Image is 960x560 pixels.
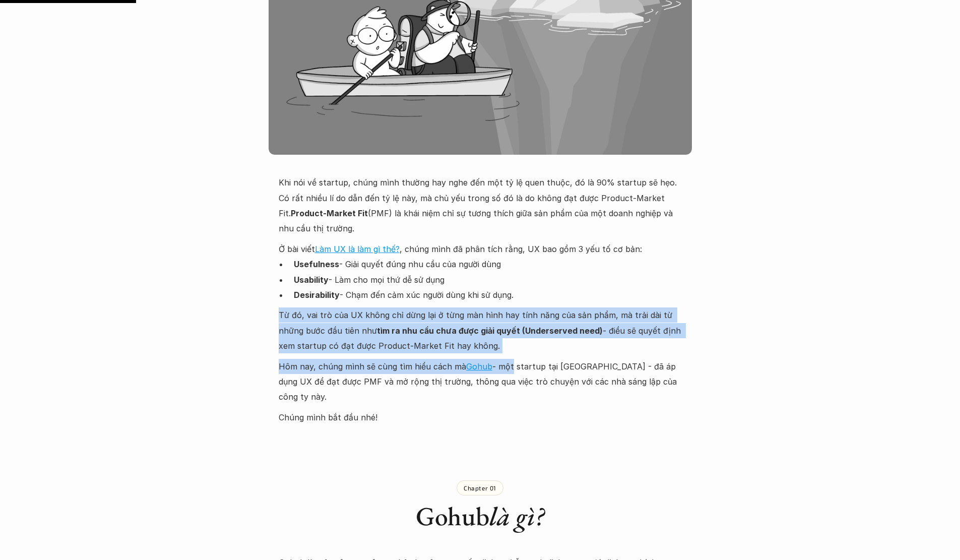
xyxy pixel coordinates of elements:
[279,410,682,425] p: Chúng mình bắt đầu nhé!
[279,501,682,532] h2: Gohub
[464,484,496,491] p: Chapter 01
[279,241,682,257] p: Ở bài viết , chúng mình đã phân tích rằng, UX bao gồm 3 yếu tố cơ bản:
[279,175,682,236] p: Khi nói về startup, chúng mình thường hay nghe đến một tỷ lệ quen thuộc, đó là 90% startup sẽ hẹo...
[279,359,682,405] p: Hôm nay, chúng mình sẽ cùng tìm hiểu cách mà - một startup tại [GEOGRAPHIC_DATA] - đã áp dụng UX ...
[294,257,682,272] p: - Giải quyết đúng nhu cầu của người dùng
[466,361,492,371] a: Gohub
[291,208,368,218] strong: Product-Market Fit
[377,326,603,336] strong: tìm ra nhu cầu chưa được giải quyết (Underserved need)
[294,272,682,287] p: - Làm cho mọi thứ dễ sử dụng
[294,287,682,302] p: - Chạm đến cảm xúc người dùng khi sử dụng.
[294,275,329,285] strong: Usability
[489,499,544,533] em: là gì?
[294,259,339,269] strong: Usefulness
[294,290,340,300] strong: Desirability
[315,244,400,254] a: Làm UX là làm gì thế?
[279,307,682,353] p: Từ đó, vai trò của UX không chỉ dừng lại ở từng màn hình hay tính năng của sản phẩm, mà trải dài ...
